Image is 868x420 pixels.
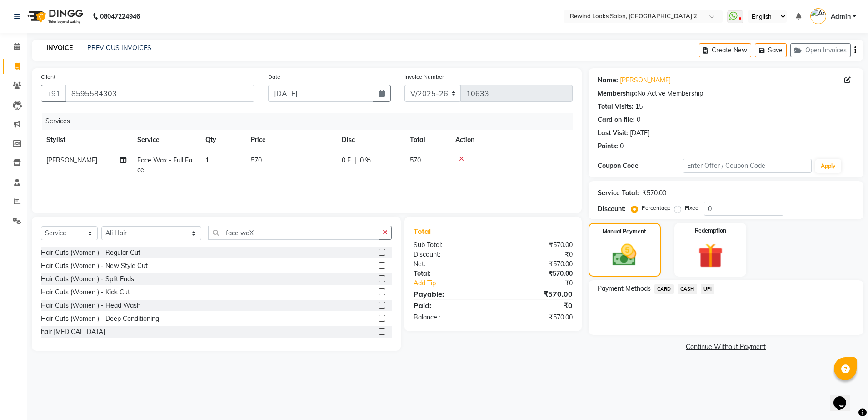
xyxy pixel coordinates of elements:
[414,227,434,236] span: Total
[245,130,336,150] th: Price
[41,73,55,81] label: Client
[603,228,646,236] label: Manual Payment
[42,113,579,130] div: Services
[493,250,579,259] div: ₹0
[407,288,493,299] div: Payable:
[46,156,97,164] span: [PERSON_NAME]
[41,327,105,337] div: hair [MEDICAL_DATA]
[590,342,862,352] a: Continue Without Payment
[790,43,851,57] button: Open Invoices
[200,130,245,150] th: Qty
[598,76,618,85] div: Name:
[342,156,351,165] span: 0 F
[205,156,209,164] span: 1
[642,204,671,212] label: Percentage
[354,156,356,165] span: |
[407,259,493,269] div: Net:
[635,102,643,111] div: 15
[41,85,66,102] button: +91
[407,313,493,322] div: Balance :
[41,301,140,310] div: Hair Cuts (Women ) - Head Wash
[598,142,618,151] div: Points:
[41,314,159,324] div: Hair Cuts (Women ) - Deep Conditioning
[87,44,151,52] a: PREVIOUS INVOICES
[268,73,280,81] label: Date
[407,250,493,259] div: Discount:
[407,278,508,288] a: Add Tip
[41,288,130,297] div: Hair Cuts (Women ) - Kids Cut
[598,161,683,171] div: Coupon Code
[678,284,697,294] span: CASH
[701,284,715,294] span: UPI
[493,300,579,311] div: ₹0
[620,142,624,151] div: 0
[404,73,444,81] label: Invoice Number
[65,85,254,102] input: Search by Name/Mobile/Email/Code
[695,227,726,235] label: Redemption
[41,261,148,271] div: Hair Cuts (Women ) - New Style Cut
[685,204,698,212] label: Fixed
[41,130,132,150] th: Stylist
[508,278,579,288] div: ₹0
[815,159,841,173] button: Apply
[137,156,192,174] span: Face Wax - Full Face
[810,8,826,24] img: Admin
[598,89,637,98] div: Membership:
[41,248,140,258] div: Hair Cuts (Women ) - Regular Cut
[251,156,262,164] span: 570
[407,269,493,278] div: Total:
[598,115,635,125] div: Card on file:
[598,102,634,111] div: Total Visits:
[637,115,640,125] div: 0
[755,43,787,57] button: Save
[23,4,85,29] img: logo
[132,130,200,150] th: Service
[493,313,579,322] div: ₹570.00
[690,240,731,271] img: _gift.svg
[336,130,404,150] th: Disc
[43,40,76,56] a: INVOICE
[407,300,493,311] div: Paid:
[620,76,671,85] a: [PERSON_NAME]
[493,288,579,299] div: ₹570.00
[598,204,626,214] div: Discount:
[699,43,751,57] button: Create New
[630,128,649,138] div: [DATE]
[493,259,579,269] div: ₹570.00
[830,384,859,411] iframe: chat widget
[683,159,811,173] input: Enter Offer / Coupon Code
[208,226,379,240] input: Search or Scan
[100,4,140,29] b: 08047224946
[493,269,579,278] div: ₹570.00
[643,188,666,198] div: ₹570.00
[493,240,579,250] div: ₹570.00
[407,240,493,250] div: Sub Total:
[598,284,651,293] span: Payment Methods
[598,89,854,98] div: No Active Membership
[598,188,639,198] div: Service Total:
[605,241,644,269] img: _cash.svg
[654,284,674,294] span: CARD
[598,128,628,138] div: Last Visit:
[450,130,573,150] th: Action
[41,274,134,284] div: Hair Cuts (Women ) - Split Ends
[410,156,421,164] span: 570
[360,156,371,165] span: 0 %
[404,130,450,150] th: Total
[831,12,851,21] span: Admin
